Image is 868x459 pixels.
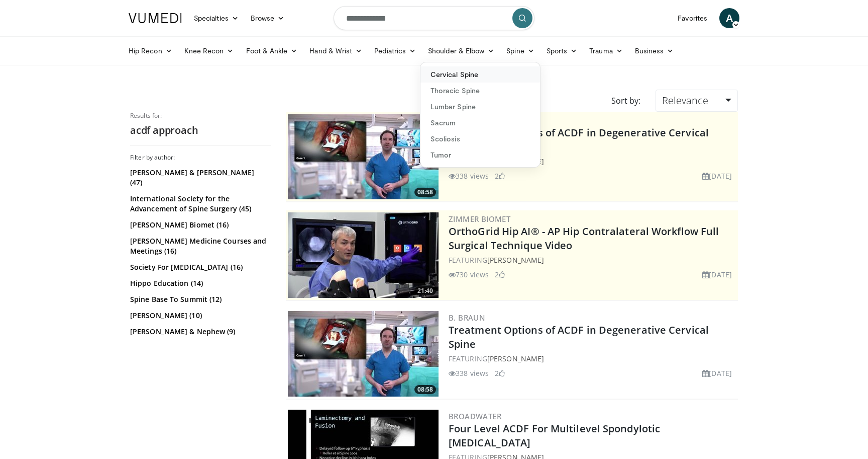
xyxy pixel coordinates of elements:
a: Cervical Spine [420,66,540,83]
a: [PERSON_NAME] & [PERSON_NAME] (47) [130,168,268,188]
a: 21:40 [288,212,439,298]
div: FEATURING [449,255,736,265]
li: 2 [495,171,505,181]
a: Relevance [656,90,738,112]
a: 08:58 [288,311,439,397]
a: International Society for the Advancement of Spine Surgery (45) [130,194,268,214]
span: Relevance [662,94,708,107]
div: FEATURING [449,156,736,167]
a: [PERSON_NAME] [487,255,544,265]
a: Pediatrics [368,41,422,61]
a: Specialties [188,8,245,28]
li: 2 [495,368,505,378]
li: [DATE] [702,368,732,378]
a: [PERSON_NAME] Biomet (16) [130,220,268,230]
a: Favorites [672,8,713,28]
a: Four Level ACDF For Multilevel Spondylotic [MEDICAL_DATA] [449,422,660,449]
img: VuMedi Logo [129,13,182,23]
a: Hip Recon [123,41,178,61]
a: Treatment Options of ACDF in Degenerative Cervical Spine [449,323,709,351]
a: [PERSON_NAME] Medicine Courses and Meetings (16) [130,236,268,256]
a: Society For [MEDICAL_DATA] (16) [130,262,268,272]
span: 21:40 [414,286,436,295]
a: Knee Recon [178,41,240,61]
img: 96a9cbbb-25ee-4404-ab87-b32d60616ad7.300x170_q85_crop-smart_upscale.jpg [288,212,439,298]
a: Trauma [583,41,629,61]
a: Foot & Ankle [240,41,304,61]
a: 08:58 [288,114,439,199]
a: Scoliosis [420,131,540,147]
div: Sort by: [604,90,648,112]
a: [PERSON_NAME] (10) [130,311,268,321]
a: Hippo Education (14) [130,278,268,288]
a: Tumor [420,147,540,163]
li: 2 [495,269,505,280]
a: Thoracic Spine [420,83,540,99]
p: Results for: [130,112,271,120]
a: Spine [500,41,540,61]
a: Business [629,41,680,61]
a: OrthoGrid Hip AI® - AP Hip Contralateral Workflow Full Surgical Technique Video [449,224,719,252]
a: Hand & Wrist [303,41,368,61]
a: Spine Base To Summit (12) [130,294,268,304]
a: Browse [245,8,291,28]
li: 730 views [449,269,489,280]
a: Lumbar Spine [420,99,540,115]
input: Search topics, interventions [334,6,534,30]
a: Shoulder & Elbow [422,41,500,61]
a: Treatment Options of ACDF in Degenerative Cervical Spine [449,126,709,154]
h2: acdf approach [130,124,271,137]
span: 08:58 [414,385,436,394]
li: [DATE] [702,171,732,181]
li: [DATE] [702,269,732,280]
a: Sacrum [420,115,540,131]
a: Zimmer Biomet [449,214,510,224]
a: [PERSON_NAME] & Nephew (9) [130,327,268,337]
h3: Filter by author: [130,154,271,162]
a: B. Braun [449,313,485,323]
img: 009a77ed-cfd7-46ce-89c5-e6e5196774e0.300x170_q85_crop-smart_upscale.jpg [288,114,439,199]
a: BroadWater [449,411,501,421]
a: Sports [540,41,584,61]
li: 338 views [449,368,489,378]
a: [PERSON_NAME] [487,354,544,363]
img: 009a77ed-cfd7-46ce-89c5-e6e5196774e0.300x170_q85_crop-smart_upscale.jpg [288,311,439,397]
div: FEATURING [449,353,736,364]
li: 338 views [449,171,489,181]
span: 08:58 [414,188,436,197]
a: A [719,8,739,28]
